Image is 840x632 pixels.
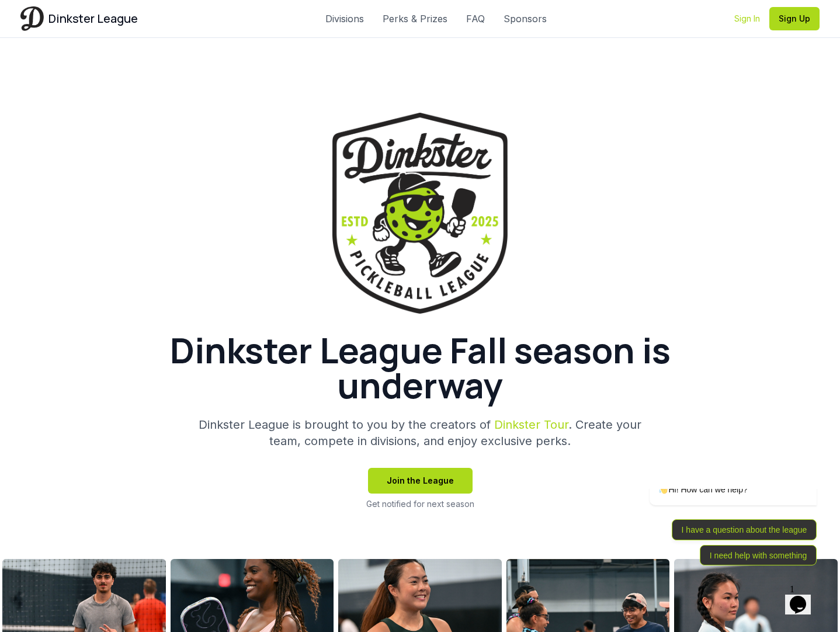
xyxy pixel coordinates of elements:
img: Dinkster League [332,113,508,314]
a: Dinkster Tour [494,418,568,432]
iframe: chat widget [612,489,822,574]
a: FAQ [466,12,485,26]
a: Sponsors [504,12,547,26]
p: Dinkster League is brought to you by the creators of . Create your team, compete in divisions, an... [196,416,644,449]
a: Divisions [325,12,364,26]
img: Dinkster [20,6,44,30]
h1: Dinkster League Fall season is underway [140,332,700,402]
a: Perks & Prizes [383,12,447,26]
a: Dinkster League [20,6,138,30]
a: Sign In [734,13,760,25]
span: Dinkster League [48,11,138,27]
button: Join the League [368,468,473,494]
p: Get notified for next season [366,498,474,510]
button: Sign Up [769,7,820,30]
button: I need help with something [88,56,205,77]
button: I have a question about the league [60,30,205,51]
iframe: chat widget [785,579,822,614]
